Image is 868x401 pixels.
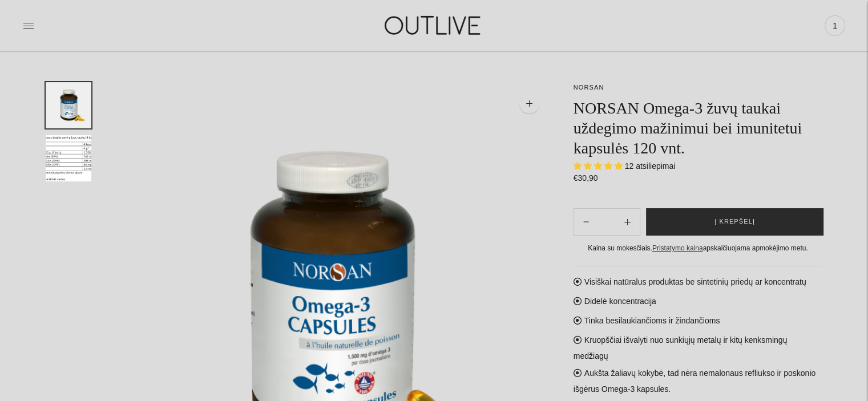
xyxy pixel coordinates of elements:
[574,173,598,183] span: €30,90
[574,208,598,236] button: Add product quantity
[827,18,843,34] span: 1
[625,161,676,171] span: 12 atsiliepimai
[574,161,625,171] span: 4.92 stars
[46,135,91,181] button: Translation missing: en.general.accessibility.image_thumbail
[362,6,505,45] img: OUTLIVE
[598,214,615,230] input: Product quantity
[714,216,755,228] span: Į krepšelį
[646,208,823,236] button: Į krepšelį
[574,98,822,158] h1: NORSAN Omega-3 žuvų taukai uždegimo mažinimui bei imunitetui kapsulės 120 vnt.
[574,84,604,91] a: NORSAN
[615,208,640,236] button: Subtract product quantity
[652,244,703,252] a: Pristatymo kaina
[574,242,822,254] div: Kaina su mokesčiais. apskaičiuojama apmokėjimo metu.
[825,13,845,38] a: 1
[46,82,91,128] button: Translation missing: en.general.accessibility.image_thumbail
